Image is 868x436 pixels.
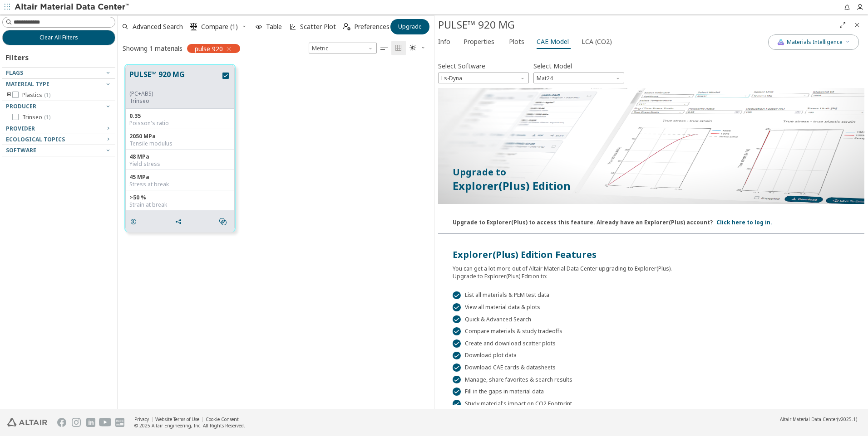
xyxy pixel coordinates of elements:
div: Download plot data [453,352,850,360]
span: Mat24 [533,73,624,83]
i:  [395,44,402,52]
i:  [409,44,417,52]
i:  [190,23,197,30]
div: Download CAE cards & datasheets [453,363,850,372]
button: Theme [406,41,429,55]
div: Upgrade to Explorer(Plus) to access this feature. Already have an Explorer(Plus) account? [453,215,713,226]
span: Altair Material Data Center [780,416,837,422]
p: Explorer(Plus) Edition [453,179,850,193]
button: Details [126,213,145,231]
span: Materials Intelligence [787,39,843,46]
button: PULSE™ 920 MG [129,69,221,90]
i:  [380,44,388,52]
button: Material Type [2,79,115,90]
span: Preferences [354,24,390,30]
button: Ecological Topics [2,134,115,145]
div: Stress at break [129,181,231,188]
button: Flags [2,68,115,78]
span: Compare (1) [201,24,238,30]
label: Select Model [533,59,572,73]
span: Software [6,146,36,154]
i:  [343,23,350,30]
img: Altair Engineering [7,418,47,426]
div: Yield stress [129,160,231,168]
span: Provider [6,125,35,132]
div: Explorer(Plus) Edition Features [453,248,850,261]
span: Upgrade [398,23,422,30]
span: Material Type [6,80,49,88]
p: Trinseo [129,97,221,105]
div:  [453,315,461,324]
div:  [453,327,461,335]
span: Properties [464,34,494,49]
a: Click here to log in. [716,218,772,226]
button: Share [171,213,190,231]
div: List all materials & PEM test data [453,291,850,300]
button: Clear All Filters [2,30,115,45]
img: Altair Material Data Center [15,3,130,12]
span: Advanced Search [133,24,183,30]
div: Manage, share favorites & search results [453,376,850,384]
div:  [453,376,461,384]
div: (v2025.1) [780,416,857,422]
button: Close [850,18,864,32]
button: Table View [377,41,391,55]
span: Scatter Plot [300,24,336,30]
div:  [453,339,461,348]
div: Strain at break [129,201,231,208]
div: >50 % [129,194,231,201]
div: © 2025 Altair Engineering, Inc. All Rights Reserved. [134,422,245,429]
span: Metric [309,43,377,53]
button: AI CopilotMaterials Intelligence [768,34,859,50]
span: Ls-Dyna [438,73,529,83]
span: Table [266,24,282,30]
button: Upgrade [390,19,429,34]
div: PULSE™ 920 MG [438,18,835,32]
label: Select Software [438,59,485,73]
span: Ecological Topics [6,136,65,143]
button: Producer [2,101,115,112]
div: grid [118,58,434,409]
a: Cookie Consent [206,416,239,422]
a: Privacy [134,416,149,422]
div: Study material's impact on CO2 Footprint [453,400,850,408]
button: Full Screen [835,18,850,32]
div: Quick & Advanced Search [453,315,850,324]
div: Create and download scatter plots [453,339,850,348]
button: Provider [2,123,115,134]
span: ( 1 ) [44,91,50,99]
span: Plastics [22,92,50,99]
div: 2050 MPa [129,133,231,140]
span: Flags [6,69,23,77]
div:  [453,363,461,372]
div: 48 MPa [129,153,231,160]
div:  [453,303,461,311]
div: Compare materials & study tradeoffs [453,327,850,335]
div:  [453,291,461,300]
span: Trinseo [22,114,50,121]
button: Similar search [215,213,234,231]
span: Clear All Filters [39,34,78,41]
span: CAE Model [537,34,569,49]
div: Tensile modulus [129,140,231,147]
img: AI Copilot [777,39,784,46]
div: Model [533,73,624,83]
i: toogle group [6,92,12,99]
span: Info [438,34,450,49]
span: Plots [509,34,524,49]
div: Fill in the gaps in material data [453,388,850,396]
div:  [453,352,461,360]
div: You can get a lot more out of Altair Material Data Center upgrading to Explorer(Plus). Upgrade to... [453,261,850,280]
p: Upgrade to [453,166,850,179]
i:  [219,218,227,225]
div: Unit System [309,43,377,53]
div: Showing 1 materials [123,44,182,53]
div: Software [438,73,529,83]
span: pulse 920 [195,44,223,53]
div: View all material data & plots [453,303,850,311]
div:  [453,400,461,408]
div:  [453,388,461,396]
a: Website Terms of Use [155,416,199,422]
div: Poisson's ratio [129,120,231,127]
div: Filters [2,45,33,67]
